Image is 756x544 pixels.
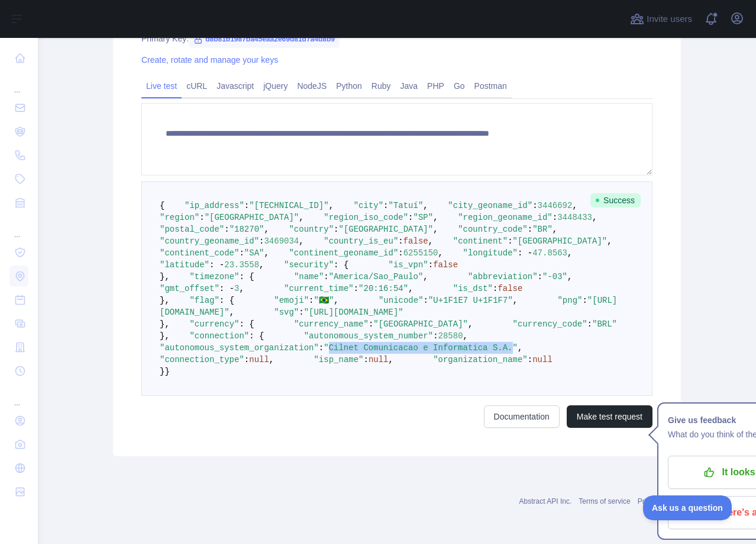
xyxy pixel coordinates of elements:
div: Primary Key: [141,33,652,44]
span: , [567,272,572,281]
a: Postman [470,76,512,95]
span: : [369,319,373,329]
span: "continent_geoname_id" [289,248,398,258]
span: "currency" [189,319,239,329]
a: PHP [422,76,449,95]
span: } [164,367,169,376]
span: , [299,213,303,222]
span: , [230,308,234,317]
span: "continent_code" [160,248,239,258]
span: 3448433 [557,213,592,222]
button: Make test request [567,405,652,428]
a: Terms of service [579,497,630,505]
span: "SP" [413,213,434,222]
span: : [553,213,557,222]
span: : [433,331,438,341]
span: "SA" [244,248,264,258]
span: : [538,272,542,281]
span: : - [209,260,224,270]
span: , [438,248,443,258]
a: Ruby [367,76,396,95]
span: "[URL][DOMAIN_NAME]" [304,308,403,317]
span: 3 [234,284,239,293]
a: jQuery [259,76,292,95]
span: "country_is_eu" [324,236,398,246]
span: "is_vpn" [389,260,428,270]
span: "region_geoname_id" [458,213,553,222]
span: : [424,296,428,305]
span: "abbreviation" [468,272,538,281]
span: "America/Sao_Paulo" [329,272,424,281]
span: }, [160,272,170,281]
span: : [398,248,403,258]
span: "country_geoname_id" [160,236,259,246]
span: "U+1F1E7 U+1F1F7" [428,296,513,305]
span: : [299,308,303,317]
span: "timezone" [189,272,239,281]
span: "20:16:54" [358,284,408,293]
span: "connection" [189,331,249,341]
iframe: Toggle Customer Support [643,495,732,520]
a: Privacy policy [638,497,681,505]
span: : [259,236,264,246]
span: : [428,260,433,270]
span: "connection_type" [160,355,244,364]
span: "name" [294,272,324,281]
span: "currency_name" [294,319,369,329]
span: "emoji" [274,296,309,305]
span: "region" [160,213,199,222]
span: : [199,213,204,222]
span: "Cilnet Comunicacao e Informatica S.A." [324,343,518,353]
span: : [508,236,512,246]
span: "[GEOGRAPHIC_DATA]" [205,213,299,222]
span: "BRL" [592,319,617,329]
span: , [592,213,597,222]
span: : [528,225,532,234]
span: , [567,248,572,258]
span: , [513,296,518,305]
span: : [244,355,249,364]
span: , [463,331,468,341]
a: Create, rotate and manage your keys [141,55,278,65]
span: : { [239,319,254,329]
span: , [389,355,393,364]
span: } [160,367,164,376]
span: : [244,201,249,210]
span: : [398,236,403,246]
a: Abstract API Inc. [519,497,572,505]
a: Python [331,76,367,95]
span: "[TECHNICAL_ID]" [249,201,328,210]
span: , [264,248,269,258]
a: NodeJS [292,76,331,95]
span: "png" [557,296,582,305]
span: "isp_name" [314,355,363,364]
span: "country_code" [458,225,528,234]
span: "[GEOGRAPHIC_DATA]" [373,319,468,329]
span: , [423,201,428,210]
a: Live test [141,76,182,95]
span: "18270" [230,225,264,234]
span: , [334,296,338,305]
span: : [493,284,497,293]
span: : { [334,260,348,270]
button: Invite users [628,9,694,28]
span: : [324,272,328,281]
span: "latitude" [160,260,209,270]
span: "currency_code" [513,319,587,329]
span: : [383,201,388,210]
span: : [309,296,314,305]
span: : [363,355,368,364]
span: }, [160,296,170,305]
span: "unicode" [379,296,424,305]
div: ... [9,216,28,239]
span: "current_time" [284,284,354,293]
span: null [249,355,269,364]
span: "city" [354,201,383,210]
span: : [354,284,358,293]
div: ... [9,384,28,408]
span: : [408,213,413,222]
span: 3469034 [264,236,299,246]
span: : - [518,248,532,258]
span: , [518,343,522,353]
span: : [224,225,229,234]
